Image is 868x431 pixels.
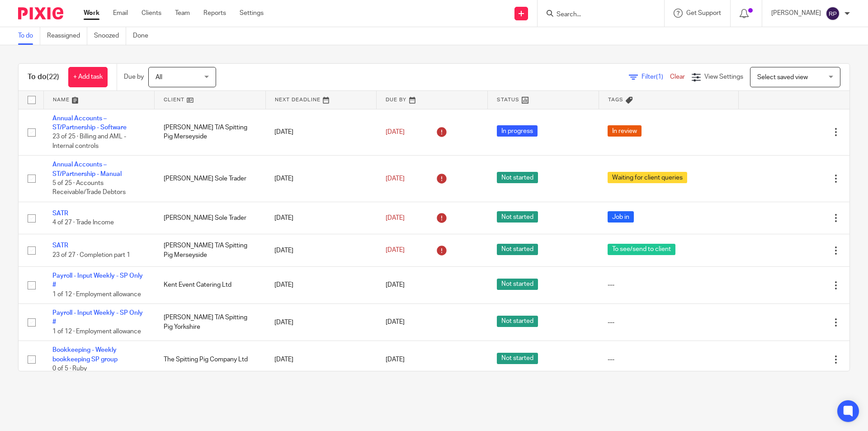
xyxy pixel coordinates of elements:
h1: To do [28,72,59,82]
a: Annual Accounts – ST/Partnership - Software [52,115,127,131]
td: [PERSON_NAME] T/A Spitting Pig Yorkshire [155,304,266,341]
span: Not started [497,316,538,327]
a: + Add task [68,67,108,87]
img: Pixie [18,7,63,19]
td: [DATE] [265,156,377,202]
a: To do [18,27,40,45]
a: Payroll - Input Weekly - SP Only # [52,273,143,288]
td: [PERSON_NAME] Sole Trader [155,156,266,202]
a: Settings [240,9,264,18]
span: Select saved view [757,74,808,81]
span: 1 of 12 · Employment allowance [52,328,141,335]
span: Get Support [686,10,721,16]
div: --- [608,318,729,327]
span: All [156,74,162,81]
span: [DATE] [386,175,405,182]
span: To see/send to client [608,244,675,255]
span: In progress [497,125,538,137]
p: Due by [124,72,144,81]
span: Not started [497,244,538,255]
td: [DATE] [265,266,377,303]
span: [DATE] [386,247,405,254]
a: Annual Accounts – ST/Partnership - Manual [52,161,122,177]
span: 23 of 27 · Completion part 1 [52,252,130,258]
td: [DATE] [265,234,377,266]
div: --- [608,355,729,364]
td: The Spitting Pig Company Ltd [155,341,266,378]
input: Search [556,11,637,19]
span: Tags [608,97,623,102]
a: Done [133,27,155,45]
td: [PERSON_NAME] T/A Spitting Pig Merseyside [155,109,266,156]
span: Not started [497,279,538,290]
span: 0 of 5 · Ruby [52,365,87,372]
span: 1 of 12 · Employment allowance [52,291,141,298]
span: [DATE] [386,356,405,363]
span: (22) [47,73,59,81]
td: [DATE] [265,109,377,156]
span: Filter [642,74,670,80]
a: Snoozed [94,27,126,45]
span: Job in [608,211,634,223]
span: View Settings [704,74,743,80]
td: [PERSON_NAME] T/A Spitting Pig Merseyside [155,234,266,266]
a: Reports [203,9,226,18]
span: Not started [497,211,538,223]
span: Not started [497,172,538,183]
span: 23 of 25 · Billing and AML - Internal controls [52,133,126,149]
td: [DATE] [265,341,377,378]
span: Not started [497,353,538,364]
a: Payroll - Input Weekly - SP Only # [52,310,143,325]
div: --- [608,280,729,289]
span: 4 of 27 · Trade Income [52,219,114,226]
a: Email [113,9,128,18]
span: In review [608,125,642,137]
a: Team [175,9,190,18]
td: [DATE] [265,304,377,341]
a: SATR [52,210,68,217]
a: SATR [52,242,68,249]
td: Kent Event Catering Ltd [155,266,266,303]
a: Reassigned [47,27,87,45]
span: Waiting for client queries [608,172,687,183]
a: Work [84,9,99,18]
p: [PERSON_NAME] [771,9,821,18]
a: Clear [670,74,685,80]
img: svg%3E [826,6,840,21]
span: [DATE] [386,129,405,135]
a: Clients [142,9,161,18]
td: [PERSON_NAME] Sole Trader [155,202,266,234]
span: [DATE] [386,319,405,326]
a: Bookkeeping - Weekly bookkeeping SP group [52,347,118,362]
span: [DATE] [386,215,405,221]
span: [DATE] [386,282,405,288]
span: (1) [656,74,663,80]
td: [DATE] [265,202,377,234]
span: 5 of 25 · Accounts Receivable/Trade Debtors [52,180,126,196]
